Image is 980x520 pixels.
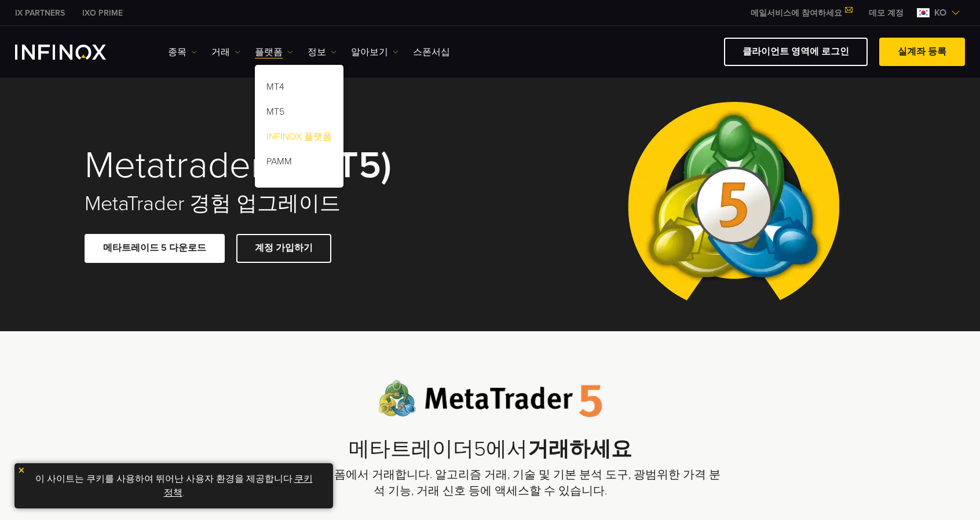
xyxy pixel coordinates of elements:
img: Meta Trader 5 logo [378,380,602,418]
a: INFINOX MENU [860,7,912,19]
h2: 메타트레이더5에서 [258,437,722,462]
p: 고급 MT5 플랫폼에서 거래합니다. 알고리즘 거래, 기술 및 기본 분석 도구, 광범위한 가격 분석 기능, 거래 신호 등에 액세스할 수 있습니다. [258,467,722,499]
a: INFINOX [74,7,131,19]
a: INFINOX Logo [15,45,133,60]
a: 거래 [211,45,240,59]
strong: 거래하세요 [528,437,632,462]
span: ko [930,6,951,20]
a: MT5 [255,101,343,126]
a: 메일서비스에 참여하세요 [742,8,860,18]
p: 이 사이트는 쿠키를 사용하여 뛰어난 사용자 환경을 제공합니다. . [20,469,327,503]
h1: Metatrader 5 [85,146,474,185]
h2: MetaTrader 경험 업그레이드 [85,191,474,217]
a: 실계좌 등록 [879,38,965,66]
a: 정보 [308,45,337,59]
a: 종목 [168,45,197,59]
a: 알아보기 [351,45,398,59]
a: 클라이언트 영역에 로그인 [724,38,868,66]
img: Meta Trader 5 [619,78,849,331]
a: INFINOX 플랫폼 [255,126,343,151]
a: 메타트레이드 5 다운로드 [85,234,225,262]
a: 스폰서십 [413,45,450,59]
a: PAMM [255,151,343,176]
a: INFINOX [6,7,74,19]
a: 플랫폼 [255,45,293,59]
img: yellow close icon [17,466,25,474]
a: 계정 가입하기 [236,234,331,262]
a: MT4 [255,76,343,101]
